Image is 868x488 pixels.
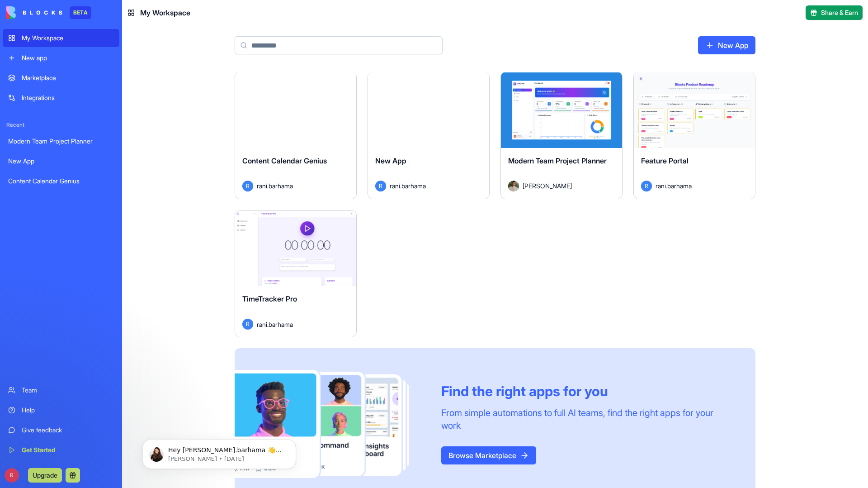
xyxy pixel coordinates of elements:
[3,381,119,399] a: Team
[3,421,119,439] a: Give feedback
[70,6,91,19] div: BETA
[22,33,114,43] div: My Workspace
[508,181,519,191] img: Avatar
[22,53,114,62] div: New app
[257,181,293,191] span: rani.barhama
[242,294,297,303] span: TimeTracker Pro
[3,121,119,129] span: Recent
[806,5,863,20] button: Share & Earn
[6,6,91,19] a: BETA
[257,320,293,329] span: rani.barhama
[22,406,114,415] div: Help
[821,8,858,17] span: Share & Earn
[6,6,62,19] img: logo
[3,152,119,170] a: New App
[22,386,114,395] div: Team
[633,72,755,199] a: Feature PortalRrani.barhama
[22,93,114,102] div: Integrations
[656,181,692,191] span: rani.barhama
[28,468,62,483] button: Upgrade
[242,181,253,191] span: R
[500,72,623,199] a: Modern Team Project PlannerAvatar[PERSON_NAME]
[3,401,119,419] a: Help
[22,73,114,82] div: Marketplace
[441,407,734,432] div: From simple automations to full AI teams, find the right apps for your work
[3,29,119,47] a: My Workspace
[3,69,119,87] a: Marketplace
[641,156,689,165] span: Feature Portal
[8,177,114,186] div: Content Calendar Genius
[508,156,607,165] span: Modern Team Project Planner
[235,210,357,338] a: TimeTracker ProRrani.barhama
[28,470,62,479] a: Upgrade
[441,446,536,464] a: Browse Marketplace
[5,468,19,483] span: R
[140,7,190,18] span: My Workspace
[235,72,357,199] a: Content Calendar GeniusRrani.barhama
[368,72,490,199] a: New AppRrani.barhama
[3,441,119,459] a: Get Started
[390,181,426,191] span: rani.barhama
[375,181,386,191] span: R
[523,181,572,191] span: [PERSON_NAME]
[698,36,755,54] a: New App
[641,181,652,191] span: R
[129,420,310,483] iframe: Intercom notifications message
[3,89,119,107] a: Integrations
[3,49,119,67] a: New app
[3,172,119,190] a: Content Calendar Genius
[3,132,119,150] a: Modern Team Project Planner
[22,426,114,435] div: Give feedback
[375,156,406,165] span: New App
[22,445,114,455] div: Get Started
[242,156,327,165] span: Content Calendar Genius
[8,137,114,146] div: Modern Team Project Planner
[441,383,734,399] div: Find the right apps for you
[242,319,253,330] span: R
[235,370,427,478] img: Frame_181_egmpey.png
[8,157,114,166] div: New App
